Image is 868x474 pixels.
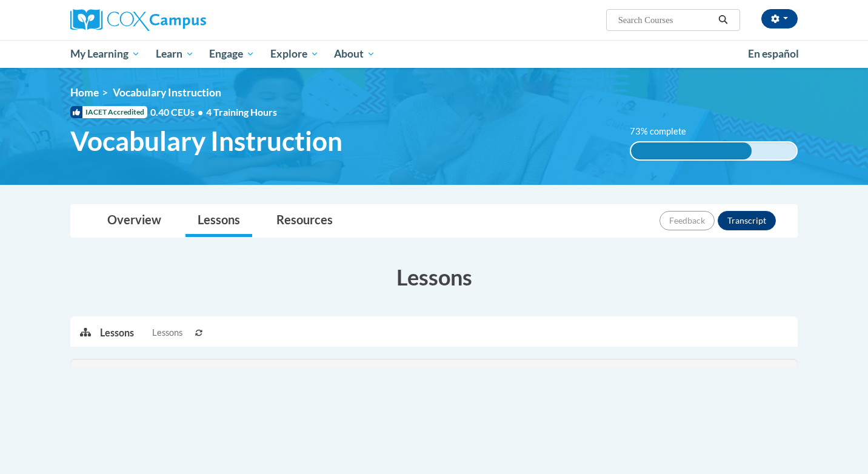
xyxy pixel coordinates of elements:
div: Main menu [52,40,816,68]
a: Overview [95,205,173,237]
img: Cox Campus [70,9,206,31]
span: 0.40 CEUs [150,105,206,119]
button: Search [714,13,732,27]
div: 73% complete [631,142,752,159]
span: • [198,106,203,118]
span: IACET Accredited [70,106,147,118]
a: My Learning [62,40,148,68]
span: En español [748,47,799,60]
span: Learn [156,47,194,61]
button: Transcript [718,211,776,230]
span: My Learning [70,47,140,61]
span: Lessons [152,326,182,339]
span: Vocabulary Instruction [70,125,342,157]
a: Learn [148,40,202,68]
a: Resources [264,205,345,237]
button: Account Settings [761,9,798,28]
a: Home [70,86,99,99]
h3: Lessons [70,262,798,292]
a: About [327,40,384,68]
input: Search Courses [617,13,714,27]
a: Explore [262,40,327,68]
span: 4 Training Hours [206,106,277,118]
label: 73% complete [630,125,699,138]
a: Cox Campus [70,9,301,31]
a: En español [740,41,807,67]
span: Engage [209,47,255,61]
p: Lessons [100,326,134,339]
button: Feedback [659,211,715,230]
a: Engage [201,40,262,68]
span: Explore [270,47,319,61]
a: Lessons [185,205,252,237]
span: Vocabulary Instruction [113,86,221,99]
span: About [334,47,375,61]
